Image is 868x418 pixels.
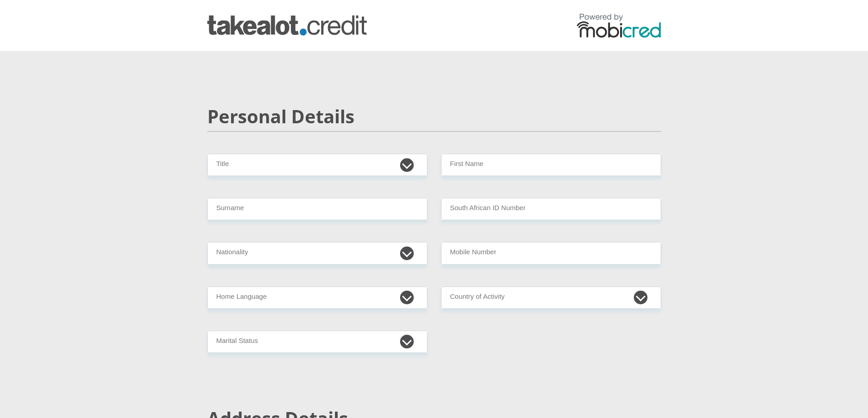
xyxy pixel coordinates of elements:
input: First Name [441,154,661,176]
img: powered by mobicred logo [577,13,661,38]
input: Surname [207,198,427,220]
input: ID Number [441,198,661,220]
h2: Personal Details [207,106,661,127]
img: takealot_credit logo [207,15,367,35]
input: Contact Number [441,242,661,264]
